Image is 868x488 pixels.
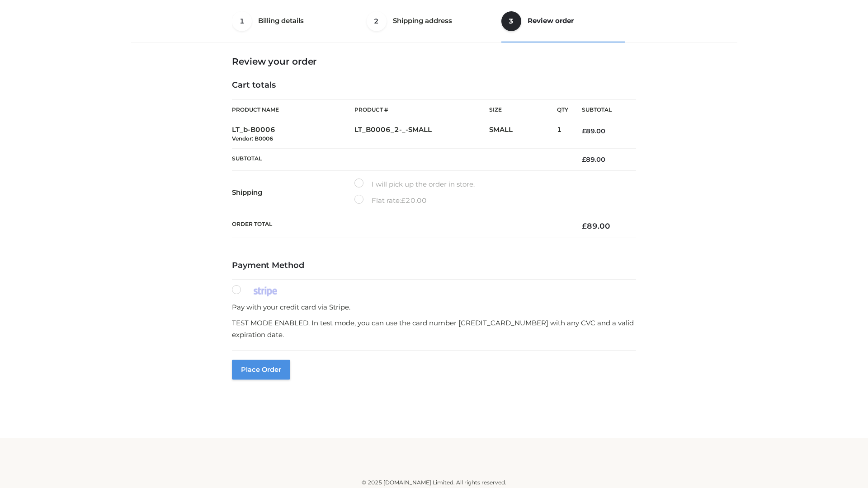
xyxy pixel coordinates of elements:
td: SMALL [489,120,557,149]
button: Place order [232,360,290,380]
bdi: 89.00 [582,155,605,164]
th: Shipping [232,171,354,214]
td: 1 [557,120,568,149]
bdi: 20.00 [401,196,427,205]
h4: Cart totals [232,80,636,90]
th: Order Total [232,214,568,238]
bdi: 89.00 [582,221,610,230]
bdi: 89.00 [582,127,605,135]
th: Qty [557,99,568,120]
p: Pay with your credit card via Stripe. [232,301,636,313]
th: Subtotal [568,100,636,120]
span: £ [401,196,406,205]
label: I will pick up the order in store. [354,178,475,190]
div: © 2025 [DOMAIN_NAME] Limited. All rights reserved. [134,478,734,487]
span: £ [582,127,586,135]
span: £ [582,221,587,230]
span: £ [582,155,586,164]
td: LT_B0006_2-_-SMALL [354,120,489,149]
th: Subtotal [232,148,568,170]
h3: Review your order [232,56,636,67]
small: Vendor: B0006 [232,135,273,142]
th: Product # [354,99,489,120]
h4: Payment Method [232,261,636,271]
th: Product Name [232,99,354,120]
label: Flat rate: [354,195,427,206]
p: TEST MODE ENABLED. In test mode, you can use the card number [CREDIT_CARD_NUMBER] with any CVC an... [232,317,636,340]
th: Size [489,100,552,120]
td: LT_b-B0006 [232,120,354,149]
